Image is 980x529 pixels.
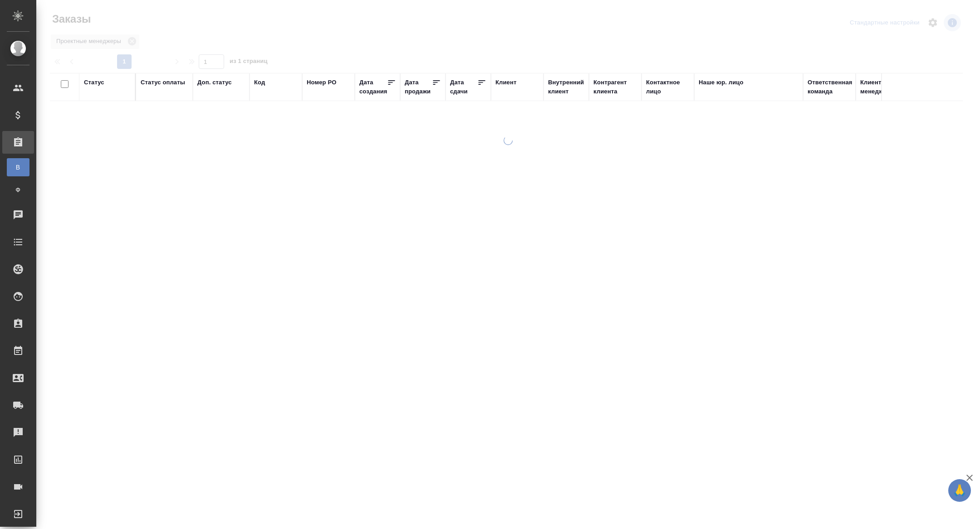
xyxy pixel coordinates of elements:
div: Наше юр. лицо [699,78,744,87]
span: В [11,163,25,172]
div: Внутренний клиент [548,78,584,96]
div: Статус [84,78,104,87]
div: Дата сдачи [450,78,477,96]
a: Ф [7,181,29,199]
a: В [7,158,29,176]
div: Статус оплаты [141,78,185,87]
div: Контрагент клиента [593,78,637,96]
span: Ф [11,185,25,194]
button: 🙏 [948,479,971,502]
div: Дата создания [359,78,387,96]
div: Контактное лицо [646,78,690,96]
div: Дата продажи [405,78,432,96]
div: Доп. статус [197,78,232,87]
div: Клиент [495,78,516,87]
div: Номер PO [307,78,336,87]
div: Код [254,78,265,87]
div: Ответственная команда [808,78,853,96]
div: Клиентские менеджеры [860,78,904,96]
span: 🙏 [952,481,967,500]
